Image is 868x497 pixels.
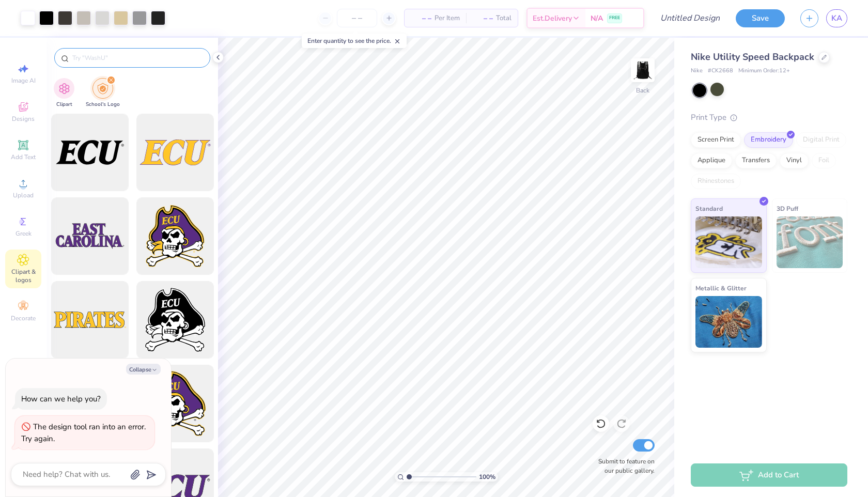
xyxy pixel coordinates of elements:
span: Clipart & logos [5,268,41,284]
img: Clipart Image [58,83,70,95]
span: Minimum Order: 12 + [738,67,790,75]
div: The design tool ran into an error. Try again. [21,422,146,444]
span: KA [831,12,842,24]
div: filter for School's Logo [86,78,120,108]
span: Nike Utility Speed Backpack [691,51,814,63]
span: – – [411,13,431,24]
div: Transfers [735,153,777,168]
div: Screen Print [691,132,741,148]
div: Applique [691,153,732,168]
input: Try "WashU" [71,53,204,63]
span: Decorate [11,314,36,322]
div: Digital Print [796,132,846,148]
span: Est. Delivery [533,13,572,24]
div: Vinyl [780,153,809,168]
button: Save [736,9,785,27]
span: School's Logo [86,101,120,108]
span: Clipart [56,101,72,108]
span: Total [496,13,512,24]
div: How can we help you? [21,394,101,404]
div: Print Type [691,112,847,123]
div: Embroidery [744,132,793,148]
div: Back [636,86,649,95]
span: – – [472,13,493,24]
div: Rhinestones [691,174,741,189]
img: Metallic & Glitter [695,296,762,348]
span: Image AI [11,76,36,85]
button: filter button [54,78,74,108]
span: Standard [695,203,723,214]
div: Foil [812,153,836,168]
span: Per Item [435,13,460,24]
label: Submit to feature on our public gallery. [593,457,655,475]
span: Metallic & Glitter [695,283,747,293]
img: Standard [695,216,762,268]
div: Enter quantity to see the price. [302,34,407,48]
img: School's Logo Image [97,83,109,95]
a: KA [826,9,847,27]
span: N/A [591,13,603,24]
span: FREE [609,14,620,22]
input: Untitled Design [652,8,728,28]
span: 3D Puff [777,203,798,214]
span: Upload [13,191,34,199]
span: # CK2668 [708,67,733,75]
span: Add Text [11,153,36,161]
img: Back [632,60,653,81]
span: Designs [12,115,35,123]
span: 100 % [479,472,495,482]
img: 3D Puff [777,216,843,268]
span: Nike [691,67,703,75]
button: Collapse [126,364,161,375]
span: Greek [16,229,32,238]
input: – – [337,9,377,27]
button: filter button [86,78,120,108]
div: filter for Clipart [54,78,74,108]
